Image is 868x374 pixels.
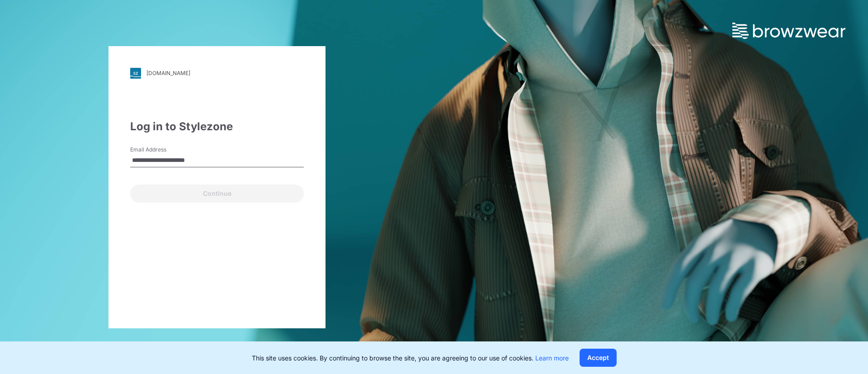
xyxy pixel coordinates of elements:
div: [DOMAIN_NAME] [146,70,190,76]
p: This site uses cookies. By continuing to browse the site, you are agreeing to our use of cookies. [252,353,569,363]
img: svg+xml;base64,PHN2ZyB3aWR0aD0iMjgiIGhlaWdodD0iMjgiIHZpZXdCb3g9IjAgMCAyOCAyOCIgZmlsbD0ibm9uZSIgeG... [130,68,141,79]
a: Learn more [535,354,569,362]
img: browzwear-logo.73288ffb.svg [732,23,845,39]
a: [DOMAIN_NAME] [130,68,304,79]
div: Log in to Stylezone [130,118,304,135]
button: Accept [580,349,617,367]
label: Email Address [130,146,193,154]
